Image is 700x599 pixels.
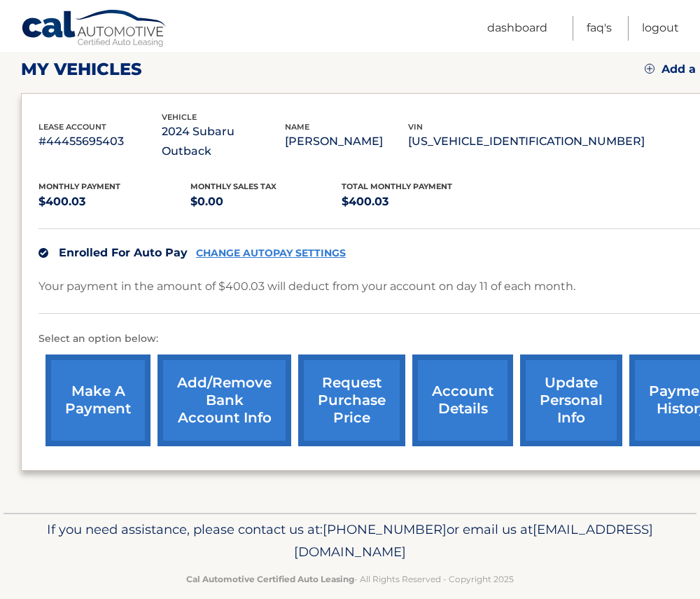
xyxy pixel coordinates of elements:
[24,518,675,563] p: If you need assistance, please contact us at: or email us at
[162,112,197,122] span: vehicle
[162,122,285,161] p: 2024 Subaru Outback
[186,574,354,584] strong: Cal Automotive Certified Auto Leasing
[21,59,142,80] h2: my vehicles
[285,132,408,151] p: [PERSON_NAME]
[342,181,452,191] span: Total Monthly Payment
[285,122,309,132] span: name
[38,192,190,212] p: $400.03
[342,192,493,212] p: $400.03
[24,572,675,586] p: - All Rights Reserved - Copyright 2025
[642,16,679,41] a: Logout
[38,122,106,132] span: lease account
[38,181,120,191] span: Monthly Payment
[157,354,291,446] a: Add/Remove bank account info
[38,248,48,258] img: check.svg
[298,354,405,446] a: request purchase price
[38,277,575,296] p: Your payment in the amount of $400.03 will deduct from your account on day 11 of each month.
[323,521,447,537] span: [PHONE_NUMBER]
[196,247,346,259] a: CHANGE AUTOPAY SETTINGS
[520,354,622,446] a: update personal info
[408,122,423,132] span: vin
[645,64,654,74] img: add.svg
[587,16,612,41] a: FAQ's
[412,354,513,446] a: account details
[38,132,162,151] p: #44455695403
[190,181,276,191] span: Monthly sales Tax
[408,132,645,151] p: [US_VEHICLE_IDENTIFICATION_NUMBER]
[45,354,150,446] a: make a payment
[487,16,547,41] a: Dashboard
[190,192,342,212] p: $0.00
[59,246,188,259] span: Enrolled For Auto Pay
[21,9,168,50] a: Cal Automotive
